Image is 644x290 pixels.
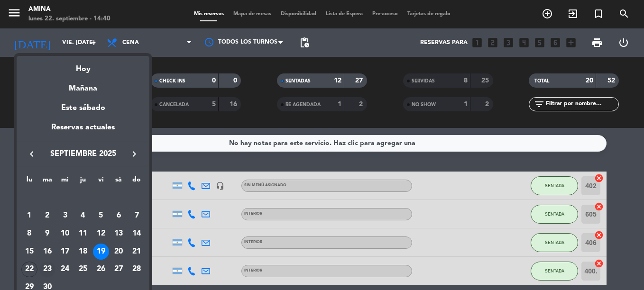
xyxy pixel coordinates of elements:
td: 21 de septiembre de 2025 [128,243,146,261]
td: 13 de septiembre de 2025 [110,225,128,243]
div: 1 [21,208,37,224]
div: 15 [21,244,37,260]
td: 28 de septiembre de 2025 [128,261,146,279]
div: 21 [129,244,145,260]
div: 8 [21,226,37,242]
td: 1 de septiembre de 2025 [20,207,38,225]
td: 17 de septiembre de 2025 [56,243,74,261]
i: keyboard_arrow_left [26,148,37,160]
div: 20 [110,244,127,260]
td: 27 de septiembre de 2025 [110,261,128,279]
td: 25 de septiembre de 2025 [74,261,92,279]
div: 26 [93,262,109,278]
td: 26 de septiembre de 2025 [92,261,110,279]
td: 6 de septiembre de 2025 [110,207,128,225]
div: 2 [39,208,55,224]
button: keyboard_arrow_right [126,148,143,160]
div: 4 [75,208,91,224]
td: 18 de septiembre de 2025 [74,243,92,261]
td: 3 de septiembre de 2025 [56,207,74,225]
td: 9 de septiembre de 2025 [38,225,56,243]
td: 10 de septiembre de 2025 [56,225,74,243]
div: Reservas actuales [17,121,149,141]
div: 28 [129,262,145,278]
div: 3 [57,208,73,224]
th: miércoles [56,174,74,189]
td: 11 de septiembre de 2025 [74,225,92,243]
div: 17 [57,244,73,260]
div: Mañana [17,75,149,95]
td: SEP. [20,189,146,207]
div: 11 [75,226,91,242]
td: 19 de septiembre de 2025 [92,243,110,261]
span: septiembre 2025 [40,148,126,160]
button: keyboard_arrow_left [23,148,40,160]
td: 20 de septiembre de 2025 [110,243,128,261]
th: lunes [20,174,38,189]
td: 8 de septiembre de 2025 [20,225,38,243]
td: 23 de septiembre de 2025 [38,261,56,279]
div: 12 [93,226,109,242]
div: Hoy [17,56,149,75]
div: 18 [75,244,91,260]
th: domingo [128,174,146,189]
i: keyboard_arrow_right [129,148,140,160]
th: martes [38,174,56,189]
th: viernes [92,174,110,189]
div: 24 [57,262,73,278]
div: 19 [93,244,109,260]
div: 16 [39,244,55,260]
div: 7 [129,208,145,224]
div: 10 [57,226,73,242]
div: 25 [75,262,91,278]
td: 14 de septiembre de 2025 [128,225,146,243]
td: 4 de septiembre de 2025 [74,207,92,225]
td: 16 de septiembre de 2025 [38,243,56,261]
td: 24 de septiembre de 2025 [56,261,74,279]
div: 5 [93,208,109,224]
td: 5 de septiembre de 2025 [92,207,110,225]
td: 15 de septiembre de 2025 [20,243,38,261]
div: 27 [110,262,127,278]
td: 7 de septiembre de 2025 [128,207,146,225]
div: 14 [129,226,145,242]
th: jueves [74,174,92,189]
td: 12 de septiembre de 2025 [92,225,110,243]
div: Este sábado [17,95,149,121]
th: sábado [110,174,128,189]
td: 22 de septiembre de 2025 [20,261,38,279]
div: 23 [39,262,55,278]
div: 13 [110,226,127,242]
td: 2 de septiembre de 2025 [38,207,56,225]
div: 9 [39,226,55,242]
div: 6 [110,208,127,224]
div: 22 [21,262,37,278]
